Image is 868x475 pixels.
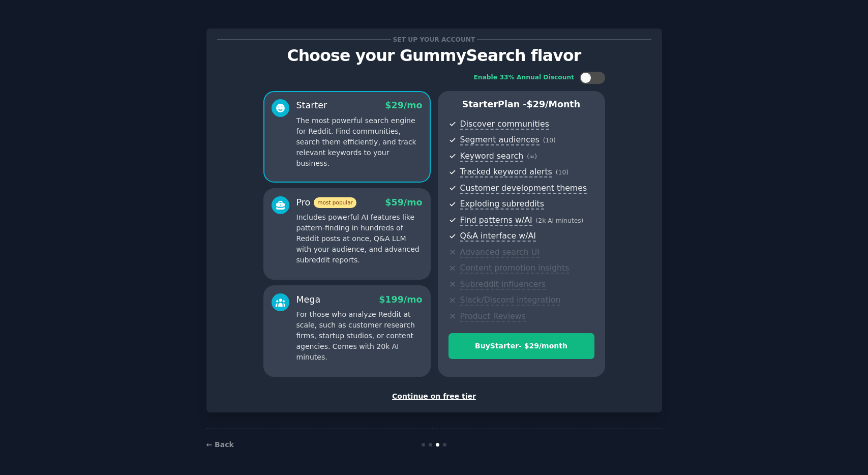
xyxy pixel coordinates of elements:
[296,212,423,265] p: Includes powerful AI features like pattern-finding in hundreds of Reddit posts at once, Q&A LLM w...
[391,34,477,45] span: Set up your account
[217,47,651,65] p: Choose your GummySearch flavor
[296,196,356,209] div: Pro
[460,247,540,258] span: Advanced search UI
[314,197,356,208] span: most popular
[296,115,423,169] p: The most powerful search engine for Reddit. Find communities, search them efficiently, and track ...
[385,100,422,110] span: $ 29 /mo
[460,263,570,274] span: Content promotion insights
[527,153,537,160] span: ( ∞ )
[460,295,561,306] span: Slack/Discord integration
[460,279,546,290] span: Subreddit influencers
[460,199,544,210] span: Exploding subreddits
[460,135,540,145] span: Segment audiences
[460,119,549,130] span: Discover communities
[460,183,587,194] span: Customer development themes
[379,294,422,305] span: $ 199 /mo
[296,309,423,363] p: For those who analyze Reddit at scale, such as customer research firms, startup studios, or conte...
[449,341,594,351] div: Buy Starter - $ 29 /month
[556,169,568,176] span: ( 10 )
[460,231,536,242] span: Q&A interface w/AI
[536,217,584,224] span: ( 2k AI minutes )
[448,98,594,111] p: Starter Plan -
[296,293,321,306] div: Mega
[448,333,594,359] button: BuyStarter- $29/month
[385,197,422,207] span: $ 59 /mo
[460,311,526,322] span: Product Reviews
[474,73,575,82] div: Enable 33% Annual Discount
[460,151,524,162] span: Keyword search
[543,137,556,144] span: ( 10 )
[460,215,532,226] span: Find patterns w/AI
[296,99,327,112] div: Starter
[217,391,651,402] div: Continue on free tier
[527,99,581,109] span: $ 29 /month
[460,167,552,177] span: Tracked keyword alerts
[206,440,234,449] a: ← Back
